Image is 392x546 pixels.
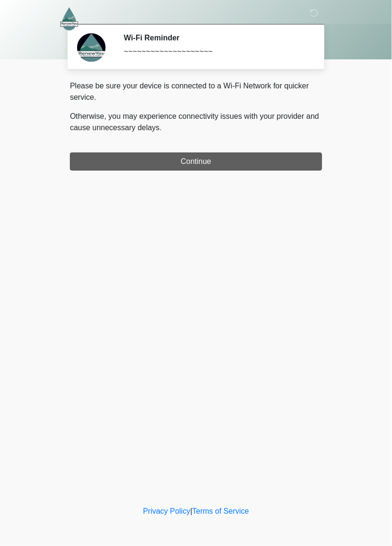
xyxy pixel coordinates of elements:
button: Continue [70,153,322,171]
img: Agent Avatar [77,33,106,62]
a: Terms of Service [192,508,249,516]
span: . [160,124,162,132]
div: ~~~~~~~~~~~~~~~~~~~~ [124,46,308,57]
h2: Wi-Fi Reminder [124,33,308,42]
p: Otherwise, you may experience connectivity issues with your provider and cause unnecessary delays [70,111,322,134]
a: Privacy Policy [143,508,191,516]
a: | [190,508,192,516]
img: RenewYou IV Hydration and Wellness Logo [60,7,78,30]
p: Please be sure your device is connected to a Wi-Fi Network for quicker service. [70,80,322,103]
